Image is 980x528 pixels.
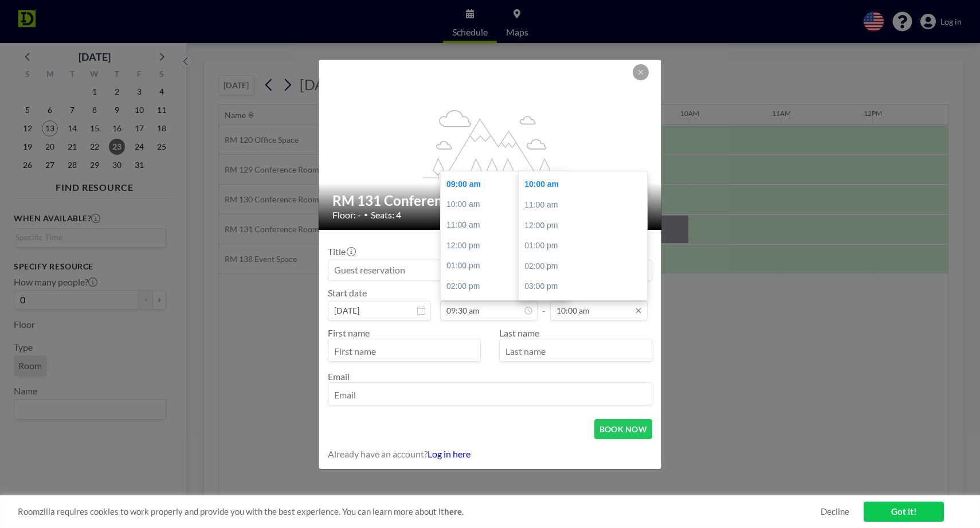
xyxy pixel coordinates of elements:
label: Email [328,371,350,382]
a: Log in here [428,448,471,459]
span: Already have an account? [328,448,428,460]
span: Roomzilla requires cookies to work properly and provide you with the best experience. You can lea... [18,506,821,517]
div: 12:00 pm [441,236,575,256]
label: Title [328,246,355,257]
div: 03:00 pm [519,276,653,297]
div: 09:00 am [441,174,575,195]
div: 12:00 pm [519,216,653,236]
div: 01:00 pm [519,236,653,256]
div: 11:00 am [441,215,575,236]
button: BOOK NOW [594,419,652,439]
span: Seats: 4 [371,209,401,221]
label: Start date [328,287,367,299]
input: Email [328,385,652,405]
div: 01:00 pm [441,256,575,276]
div: 02:00 pm [441,276,575,297]
input: Guest reservation [328,260,652,280]
h2: RM 131 Conference Room [332,192,649,209]
span: - [542,291,546,316]
div: 02:00 pm [519,256,653,277]
input: Last name [500,342,652,361]
div: 11:00 am [519,195,653,216]
a: here. [444,506,464,517]
span: Floor: - [332,209,361,221]
label: First name [328,327,370,338]
div: 04:00 pm [519,297,653,318]
div: 10:00 am [519,174,653,195]
span: • [364,210,368,219]
div: 03:00 pm [441,296,575,317]
a: Decline [821,506,849,517]
div: 10:00 am [441,194,575,215]
a: Got it! [864,502,944,522]
label: Last name [499,327,539,338]
input: First name [328,342,480,361]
